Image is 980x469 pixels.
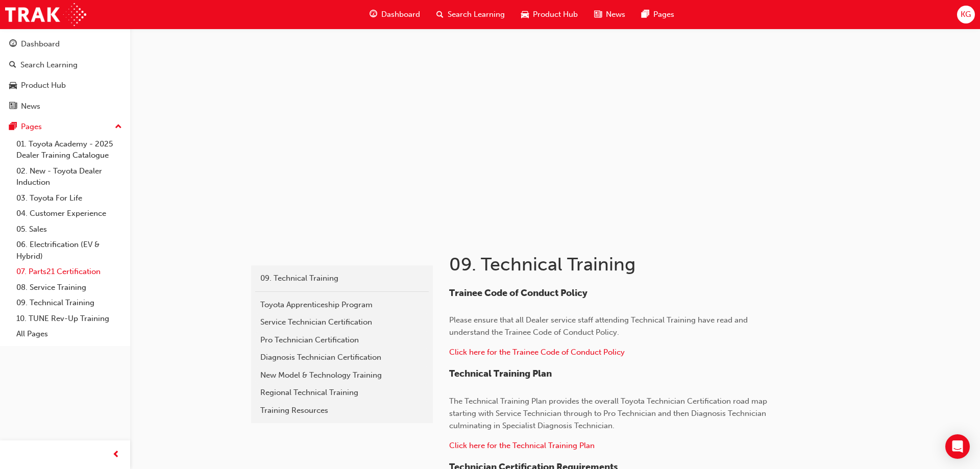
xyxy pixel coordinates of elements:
div: Open Intercom Messenger [945,434,970,459]
a: 02. New - Toyota Dealer Induction [12,163,126,190]
a: New Model & Technology Training [255,366,429,384]
span: guage-icon [370,8,377,21]
div: Service Technician Certification [260,316,424,328]
a: search-iconSearch Learning [428,4,513,25]
h1: 09. Technical Training [449,253,784,276]
div: Pages [21,121,42,133]
span: Technical Training Plan [449,368,552,379]
div: News [21,101,40,112]
a: pages-iconPages [633,4,682,25]
span: Trainee Code of Conduct Policy [449,287,587,299]
div: 09. Technical Training [260,273,424,284]
a: 03. Toyota For Life [12,190,126,206]
span: News [606,9,625,20]
a: 10. TUNE Rev-Up Training [12,311,126,327]
a: 01. Toyota Academy - 2025 Dealer Training Catalogue [12,136,126,163]
span: up-icon [115,120,122,134]
span: car-icon [9,81,17,90]
span: Click here for the Technical Training Plan [449,441,595,450]
button: DashboardSearch LearningProduct HubNews [4,33,126,117]
span: guage-icon [9,40,17,49]
button: Pages [4,117,126,136]
span: Dashboard [381,9,420,20]
div: Product Hub [21,80,66,91]
span: car-icon [521,8,529,21]
a: 09. Technical Training [255,269,429,287]
a: ​Click here for the Technical Training Plan [449,441,595,450]
span: Please ensure that all Dealer service staff attending Technical Training have read and understand... [449,315,750,337]
span: search-icon [436,8,444,21]
span: Search Learning [448,9,505,20]
a: Service Technician Certification [255,313,429,331]
div: Training Resources [260,405,424,416]
a: Regional Technical Training [255,384,429,402]
div: Dashboard [21,38,60,50]
a: car-iconProduct Hub [513,4,586,25]
a: Product Hub [4,76,126,95]
a: Toyota Apprenticeship Program [255,296,429,314]
button: KG [957,6,975,23]
a: 08. Service Training [12,280,126,295]
a: 06. Electrification (EV & Hybrid) [12,237,126,264]
span: pages-icon [9,122,17,132]
div: Pro Technician Certification [260,334,424,346]
a: 07. Parts21 Certification [12,264,126,280]
span: The Technical Training Plan provides the overall Toyota Technician Certification road map startin... [449,397,769,430]
a: Training Resources [255,402,429,419]
span: search-icon [9,61,16,70]
div: Diagnosis Technician Certification [260,352,424,363]
a: 04. Customer Experience [12,206,126,221]
span: KG [961,9,971,20]
a: Diagnosis Technician Certification [255,349,429,366]
a: Click here for the Trainee Code of Conduct Policy [449,348,625,357]
a: 05. Sales [12,221,126,237]
a: All Pages [12,326,126,342]
a: Dashboard [4,35,126,54]
a: guage-iconDashboard [361,4,428,25]
div: New Model & Technology Training [260,369,424,381]
a: News [4,97,126,116]
span: Product Hub [533,9,578,20]
div: Regional Technical Training [260,387,424,399]
a: 09. Technical Training [12,295,126,311]
span: pages-icon [642,8,649,21]
a: Pro Technician Certification [255,331,429,349]
span: prev-icon [112,449,120,461]
img: Trak [5,3,86,26]
div: Search Learning [20,59,78,71]
a: news-iconNews [586,4,633,25]
span: Pages [653,9,674,20]
span: news-icon [9,102,17,111]
a: Search Learning [4,56,126,75]
span: news-icon [594,8,602,21]
div: Toyota Apprenticeship Program [260,299,424,311]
